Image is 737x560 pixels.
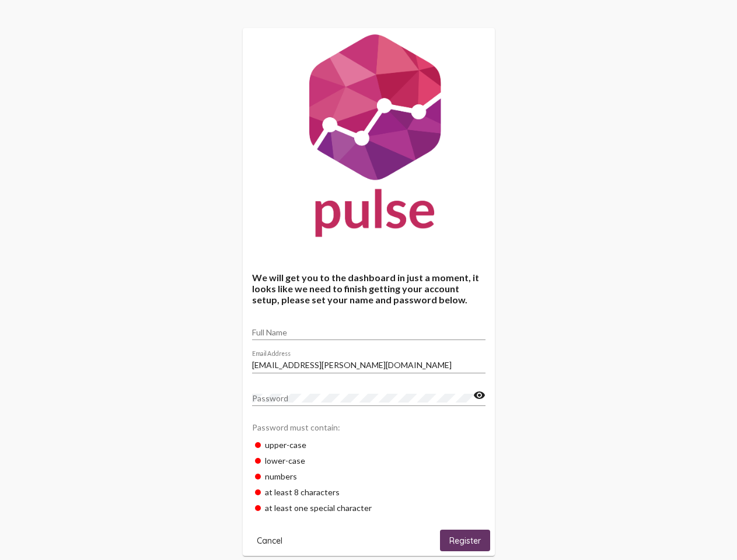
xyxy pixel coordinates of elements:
[257,535,282,546] span: Cancel
[252,500,485,516] div: at least one special character
[440,530,490,551] button: Register
[252,437,485,453] div: upper-case
[247,530,292,551] button: Cancel
[449,535,481,546] span: Register
[252,468,485,484] div: numbers
[473,388,485,402] mat-icon: visibility
[252,484,485,500] div: at least 8 characters
[243,28,495,249] img: Pulse For Good Logo
[252,416,485,437] div: Password must contain:
[252,453,485,468] div: lower-case
[252,272,485,305] h4: We will get you to the dashboard in just a moment, it looks like we need to finish getting your a...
